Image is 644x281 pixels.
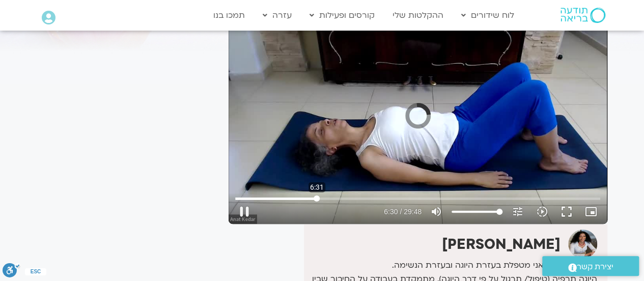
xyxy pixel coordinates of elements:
img: ענת קדר [568,229,597,259]
a: תמכו בנו [208,6,250,25]
a: ההקלטות שלי [387,6,449,25]
strong: [PERSON_NAME] [442,235,561,254]
img: תודעה בריאה [561,8,605,23]
a: לוח שידורים [456,6,519,25]
a: עזרה [258,6,297,25]
a: קורסים ופעילות [304,6,380,25]
div: שמי ענת קדר. אני מטפלת בעזרת היוגה ובעזרת הנשימה. [306,259,597,272]
span: יצירת קשר [577,260,613,274]
a: יצירת קשר [542,256,639,276]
